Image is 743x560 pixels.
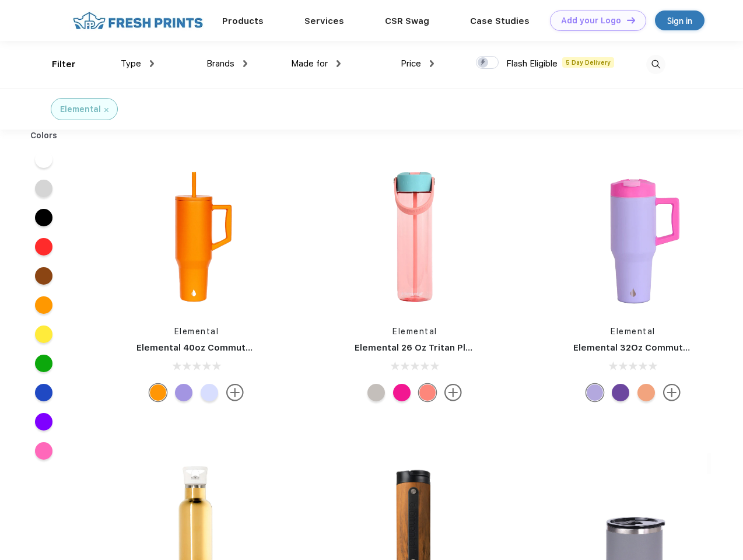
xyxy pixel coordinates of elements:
[419,384,436,401] div: Cotton candy
[586,384,604,401] div: Lilac Tie Dye
[52,58,76,71] div: Filter
[226,384,244,401] img: more.svg
[222,16,264,26] a: Products
[69,10,206,31] img: fo%20logo%202.webp
[562,57,614,68] span: 5 Day Delivery
[119,159,274,314] img: func=resize&h=266
[175,384,192,401] div: Lavender
[663,384,681,401] img: more.svg
[385,16,429,26] a: CSR Swag
[337,159,492,314] img: func=resize&h=266
[136,342,295,353] a: Elemental 40oz Commuter Tumbler
[637,384,655,401] div: Peach Sunrise
[121,58,141,69] span: Type
[337,60,341,67] img: dropdown.png
[393,384,411,401] div: Hot pink
[646,55,665,74] img: desktop_search.svg
[561,16,621,26] div: Add your Logo
[149,384,167,401] div: Orange
[367,384,385,401] div: Midnight Clear
[444,384,462,401] img: more.svg
[304,16,344,26] a: Services
[60,103,101,116] div: Elemental
[611,327,656,336] a: Elemental
[667,14,692,27] div: Sign in
[655,10,705,30] a: Sign in
[206,58,234,69] span: Brands
[401,58,421,69] span: Price
[627,17,635,23] img: DT
[291,58,328,69] span: Made for
[556,159,711,314] img: func=resize&h=266
[174,327,219,336] a: Elemental
[573,342,732,353] a: Elemental 32Oz Commuter Tumbler
[104,108,108,112] img: filter_cancel.svg
[612,384,629,401] div: Purple
[506,58,558,69] span: Flash Eligible
[355,342,548,353] a: Elemental 26 Oz Tritan Plastic Water Bottle
[150,60,154,67] img: dropdown.png
[201,384,218,401] div: Ice blue
[243,60,247,67] img: dropdown.png
[392,327,437,336] a: Elemental
[22,129,66,142] div: Colors
[430,60,434,67] img: dropdown.png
